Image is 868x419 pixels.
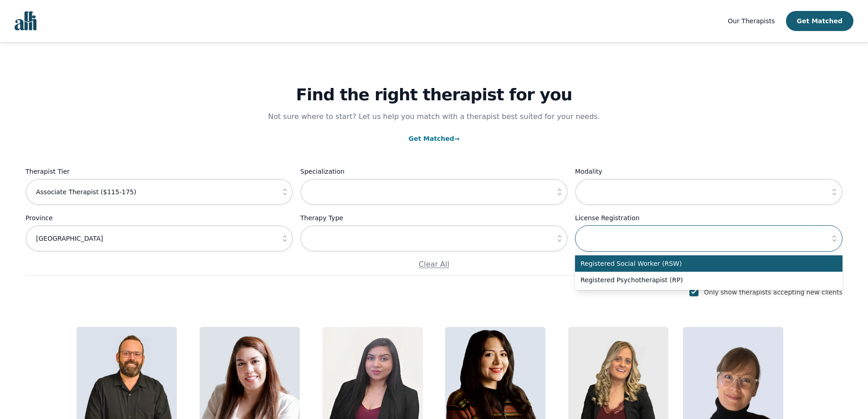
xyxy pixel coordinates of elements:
label: Specialization [300,166,568,177]
label: Therapist Tier [26,166,293,177]
p: Not sure where to start? Let us help you match with a therapist best suited for your needs. [259,111,609,122]
label: Modality [575,166,842,177]
span: Registered Psychotherapist (RP) [580,275,826,285]
a: Our Therapists [728,16,775,26]
span: → [454,135,460,142]
p: Clear All [26,259,842,270]
h1: Find the right therapist for you [26,86,842,104]
label: Only show therapists accepting new clients [704,289,842,296]
button: Get Matched [786,11,853,31]
label: License Registration [575,212,842,223]
span: Registered Social Worker (RSW) [580,259,826,268]
img: alli logo [15,11,36,31]
a: Get Matched [408,135,459,142]
span: Our Therapists [728,17,775,25]
label: Province [26,212,293,223]
label: Therapy Type [300,212,568,223]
